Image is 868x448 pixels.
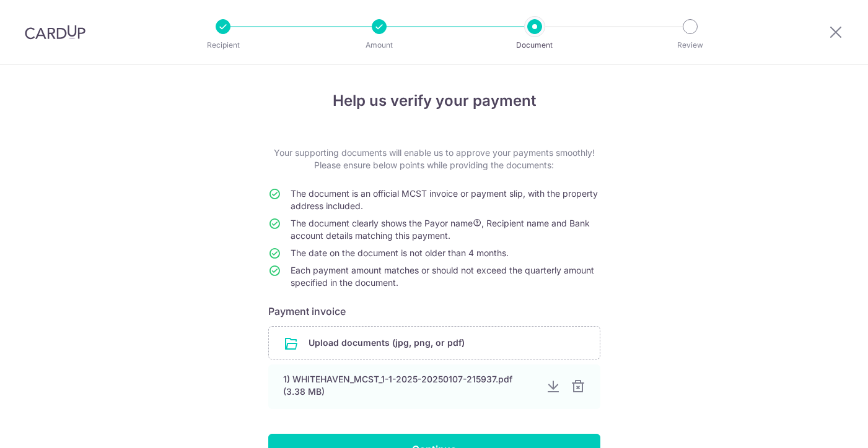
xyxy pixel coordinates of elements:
[291,188,598,211] span: The document is an official MCST invoice or payment slip, with the property address included.
[283,373,536,398] div: 1) WHITEHAVEN_MCST_1-1-2025-20250107-215937.pdf (3.38 MB)
[291,265,594,288] span: Each payment amount matches or should not exceed the quarterly amount specified in the document.
[644,39,736,51] p: Review
[268,147,600,171] p: Your supporting documents will enable us to approve your payments smoothly! Please ensure below p...
[177,39,269,51] p: Recipient
[25,25,85,40] img: CardUp
[291,248,509,258] span: The date on the document is not older than 4 months.
[788,411,856,442] iframe: Opens a widget where you can find more information
[489,39,581,51] p: Document
[268,326,600,360] div: Upload documents (jpg, png, or pdf)
[333,39,425,51] p: Amount
[291,218,590,241] span: The document clearly shows the Payor name , Recipient name and Bank account details matching this...
[268,90,600,112] h4: Help us verify your payment
[268,304,600,319] h6: Payment invoice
